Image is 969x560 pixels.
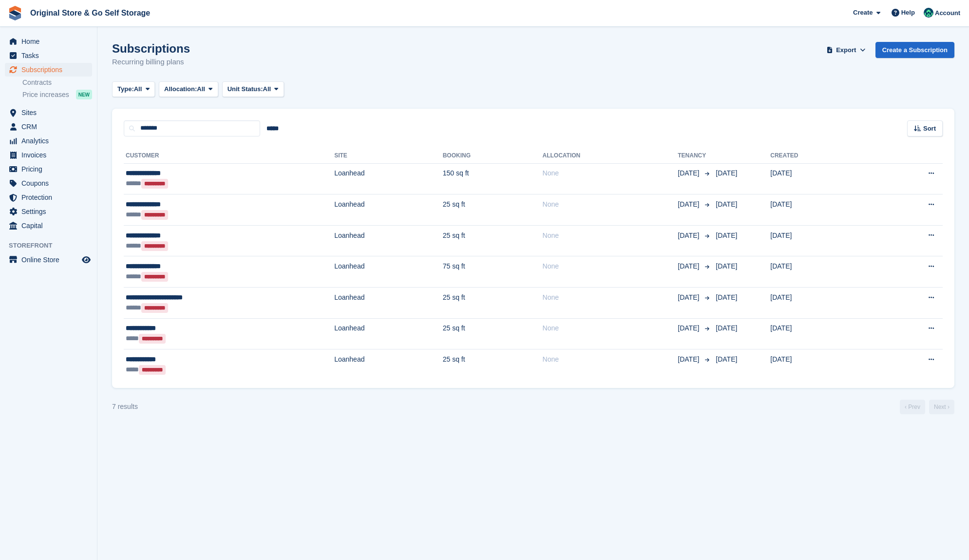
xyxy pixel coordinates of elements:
[334,163,443,194] td: Loanhead
[716,232,737,239] span: [DATE]
[5,35,92,48] a: menu
[929,400,954,414] a: Next
[197,84,205,94] span: All
[22,78,92,87] a: Contracts
[716,355,737,363] span: [DATE]
[228,84,263,94] span: Unit Status:
[770,349,870,380] td: [DATE]
[443,163,543,194] td: 150 sq ft
[5,63,92,77] a: menu
[112,42,190,55] h1: Subscriptions
[76,90,92,99] div: NEW
[678,323,701,333] span: [DATE]
[112,57,190,68] p: Recurring billing plans
[678,199,701,210] span: [DATE]
[678,168,701,178] span: [DATE]
[21,219,80,232] span: Capital
[443,148,543,164] th: Booking
[543,261,678,271] div: None
[8,6,22,20] img: stora-icon-8386f47178a22dfd0bd8f6a31ec36ba5ce8667c1dd55bd0f319d3a0aa187defe.svg
[716,324,737,332] span: [DATE]
[875,42,954,58] a: Create a Subscription
[443,194,543,226] td: 25 sq ft
[5,120,92,134] a: menu
[5,148,92,162] a: menu
[334,288,443,319] td: Loanhead
[117,84,134,94] span: Type:
[164,84,197,94] span: Allocation:
[21,191,80,204] span: Protection
[5,49,92,62] a: menu
[134,84,142,94] span: All
[935,8,960,18] span: Account
[543,148,678,164] th: Allocation
[263,84,271,94] span: All
[901,8,915,18] span: Help
[124,148,334,164] th: Customer
[443,225,543,256] td: 25 sq ft
[443,288,543,319] td: 25 sq ft
[334,256,443,288] td: Loanhead
[21,205,80,218] span: Settings
[334,225,443,256] td: Loanhead
[443,318,543,349] td: 25 sq ft
[716,169,737,177] span: [DATE]
[543,199,678,210] div: None
[770,225,870,256] td: [DATE]
[543,292,678,303] div: None
[678,148,712,164] th: Tenancy
[678,261,701,271] span: [DATE]
[543,354,678,365] div: None
[112,402,138,412] div: 7 results
[5,106,92,119] a: menu
[923,124,936,134] span: Sort
[334,148,443,164] th: Site
[678,292,701,303] span: [DATE]
[334,349,443,380] td: Loanhead
[716,293,737,301] span: [DATE]
[22,89,92,100] a: Price increases NEW
[543,323,678,333] div: None
[334,318,443,349] td: Loanhead
[770,194,870,226] td: [DATE]
[5,176,92,190] a: menu
[5,219,92,232] a: menu
[678,231,701,241] span: [DATE]
[898,400,956,414] nav: Page
[716,262,737,270] span: [DATE]
[80,254,92,266] a: Preview store
[21,162,80,176] span: Pricing
[924,8,933,18] img: Adeel Hussain
[21,49,80,62] span: Tasks
[26,5,154,21] a: Original Store & Go Self Storage
[716,200,737,208] span: [DATE]
[543,168,678,178] div: None
[21,176,80,190] span: Coupons
[334,194,443,226] td: Loanhead
[112,81,155,97] button: Type: All
[678,354,701,365] span: [DATE]
[770,148,870,164] th: Created
[21,253,80,267] span: Online Store
[21,134,80,148] span: Analytics
[836,45,856,55] span: Export
[5,253,92,267] a: menu
[900,400,925,414] a: Previous
[5,205,92,218] a: menu
[825,42,868,58] button: Export
[770,256,870,288] td: [DATE]
[21,63,80,77] span: Subscriptions
[443,349,543,380] td: 25 sq ft
[770,318,870,349] td: [DATE]
[770,163,870,194] td: [DATE]
[159,81,218,97] button: Allocation: All
[21,148,80,162] span: Invoices
[5,134,92,148] a: menu
[21,120,80,134] span: CRM
[5,191,92,204] a: menu
[770,288,870,319] td: [DATE]
[222,81,284,97] button: Unit Status: All
[22,90,69,99] span: Price increases
[853,8,873,18] span: Create
[443,256,543,288] td: 75 sq ft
